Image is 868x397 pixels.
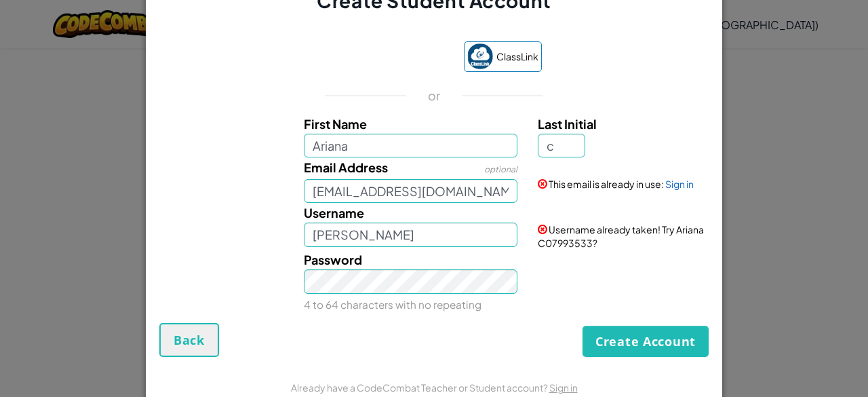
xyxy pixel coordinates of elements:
[291,381,549,394] span: Already have a CodeCombat Teacher or Student account?
[549,381,578,394] a: Sign in
[304,298,481,311] small: 4 to 64 characters with no repeating
[174,332,205,348] span: Back
[319,43,457,73] iframe: Sign in with Google Button
[304,116,367,132] span: First Name
[484,164,517,174] span: optional
[304,205,364,221] span: Username
[467,43,493,69] img: classlink-logo-small.png
[304,159,388,175] span: Email Address
[159,323,219,357] button: Back
[549,178,664,190] span: This email is already in use:
[496,47,538,67] span: ClassLink
[304,252,362,267] span: Password
[665,178,694,190] a: Sign in
[538,116,597,132] span: Last Initial
[428,88,441,104] p: or
[583,326,709,357] button: Create Account
[538,223,704,249] span: Username already taken! Try Ariana C07993533?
